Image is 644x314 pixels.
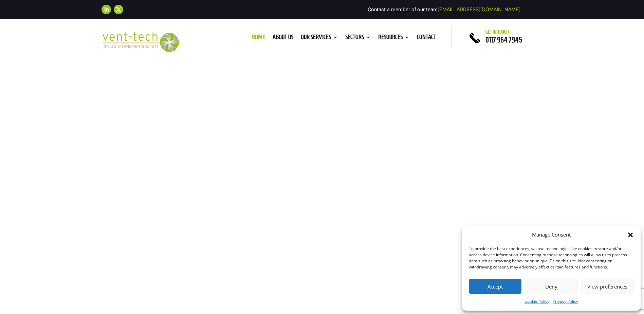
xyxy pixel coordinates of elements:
[469,246,633,270] div: To provide the best experiences, we use technologies like cookies to store and/or access device i...
[532,231,571,239] div: Manage Consent
[368,6,520,13] span: Contact a member of our team
[469,279,521,294] button: Accept
[102,5,111,14] a: Follow on LinkedIn
[114,5,123,14] a: Follow on X
[301,35,338,42] a: Our Services
[417,35,436,42] a: Contact
[273,35,293,42] a: About us
[627,231,634,238] div: Close dialog
[485,29,509,35] span: Get in touch
[345,35,371,42] a: Sectors
[553,297,578,306] a: Privacy Policy
[525,279,577,294] button: Deny
[581,279,634,294] button: View preferences
[525,297,549,306] a: Cookie Policy
[102,32,179,52] img: 2023-09-27T08_35_16.549ZVENT-TECH---Clear-background
[378,35,409,42] a: Resources
[485,36,522,44] a: 0117 964 7945
[438,6,520,13] a: [EMAIL_ADDRESS][DOMAIN_NAME]
[252,35,265,42] a: Home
